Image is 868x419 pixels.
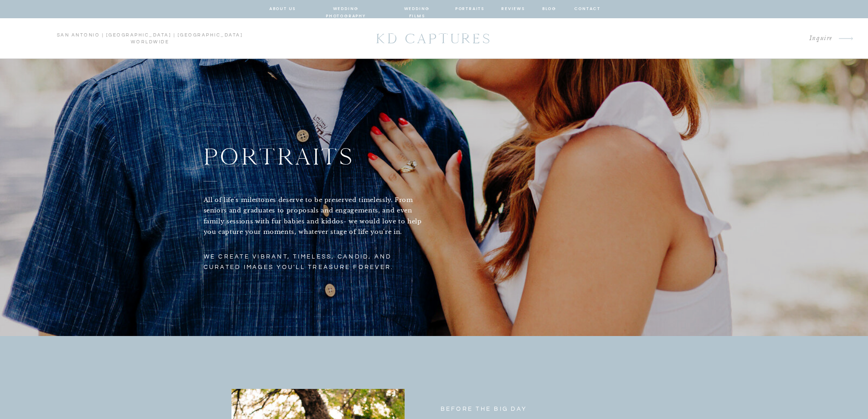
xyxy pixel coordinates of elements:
p: We create vibrant, timeless, candid, and curated images you'll treasure forever. [204,252,406,277]
p: san antonio | [GEOGRAPHIC_DATA] | [GEOGRAPHIC_DATA] worldwide [13,32,287,46]
a: Inquire [642,32,833,45]
a: wedding films [395,5,439,13]
a: wedding photography [313,5,380,13]
a: KD CAPTURES [371,26,497,51]
a: reviews [501,5,525,13]
a: about us [269,5,296,13]
a: portraits [455,5,485,13]
h1: portraits [204,138,449,174]
a: blog [541,5,558,13]
p: All of life's milestones deserve to be preserved timelessly. From seniors and graduates to propos... [204,195,431,247]
a: contact [574,5,600,13]
p: before the big day [441,405,565,416]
